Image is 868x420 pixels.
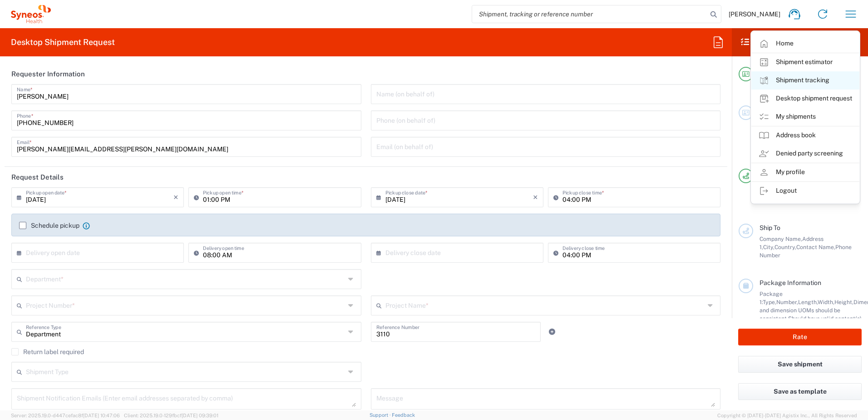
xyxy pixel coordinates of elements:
button: Save as template [738,383,862,400]
span: Width, [818,299,834,305]
a: Home [751,35,859,53]
a: Address book [751,126,859,145]
a: My profile [751,163,859,181]
span: Ship To [759,224,780,231]
span: Client: 2025.19.0-129fbcf [124,413,218,418]
a: Logout [751,182,859,200]
h2: Request Details [11,173,64,182]
h2: Requester Information [11,70,85,79]
span: Length, [798,299,818,305]
i: × [173,190,178,205]
span: Height, [834,299,853,305]
span: Company Name, [759,235,802,242]
button: Save shipment [738,356,862,373]
span: [PERSON_NAME] [729,10,780,18]
label: Return label required [11,348,84,355]
a: Denied party screening [751,145,859,163]
a: Add Reference [546,325,558,338]
button: Rate [738,329,862,345]
span: [DATE] 10:47:06 [83,413,120,418]
a: Desktop shipment request [751,90,859,108]
span: Type, [763,299,776,305]
i: × [533,190,538,205]
h2: Desktop Shipment Request [11,37,115,48]
span: City, [763,244,774,250]
h2: Shipment Checklist [740,37,832,48]
a: My shipments [751,108,859,126]
input: Shipment, tracking or reference number [472,5,707,23]
a: Support [370,412,392,418]
span: Copyright © [DATE]-[DATE] Agistix Inc., All Rights Reserved [717,411,857,420]
a: Shipment estimator [751,53,859,71]
span: Contact Name, [796,244,835,250]
a: Shipment tracking [751,71,859,90]
span: Number, [776,299,798,305]
span: Country, [774,244,796,250]
a: Feedback [392,412,415,418]
span: Package Information [759,279,821,286]
span: [DATE] 09:39:01 [182,413,218,418]
span: Should have valid content(s) [788,315,862,322]
label: Schedule pickup [19,222,79,229]
span: Server: 2025.19.0-d447cefac8f [11,413,120,418]
span: Package 1: [759,290,783,305]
